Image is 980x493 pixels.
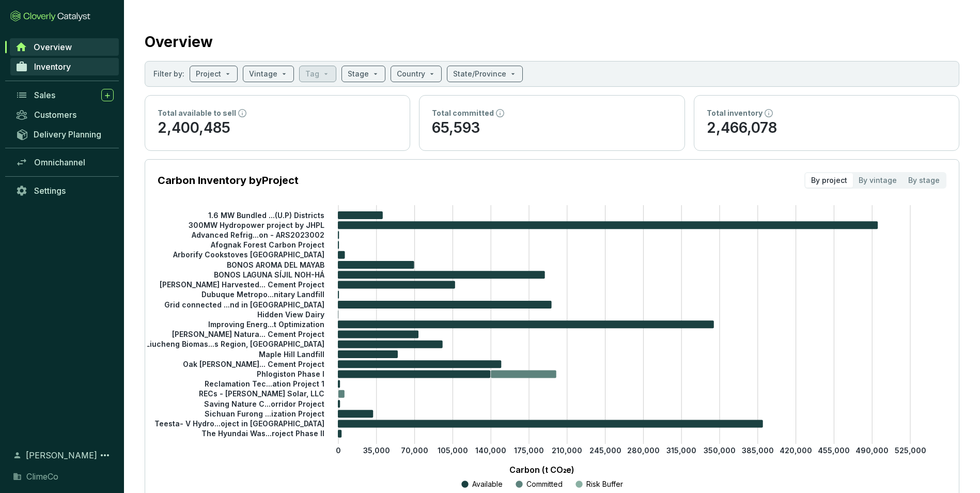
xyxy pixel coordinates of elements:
[10,106,119,124] a: Customers
[707,118,946,138] p: 2,466,078
[432,118,672,138] p: 65,593
[164,300,324,309] tspan: Grid connected ...nd in [GEOGRAPHIC_DATA]
[34,61,71,72] span: Inventory
[10,58,119,75] a: Inventory
[34,90,55,100] span: Sales
[10,38,119,56] a: Overview
[475,446,506,455] tspan: 140,000
[666,446,696,455] tspan: 315,000
[259,349,324,358] tspan: Maple Hill Landfill
[257,310,324,319] tspan: Hidden View Dairy
[742,446,774,455] tspan: 385,000
[201,429,324,438] tspan: The Hyundai Was...roject Phase II
[526,479,563,489] p: Committed
[158,173,299,188] p: Carbon Inventory by Project
[158,118,397,138] p: 2,400,485
[552,446,582,455] tspan: 210,000
[438,446,468,455] tspan: 105,000
[183,360,324,368] tspan: Oak [PERSON_NAME]... Cement Project
[10,182,119,199] a: Settings
[205,409,324,418] tspan: Sichuan Furong ...ization Project
[855,446,889,455] tspan: 490,000
[34,110,76,120] span: Customers
[10,153,119,171] a: Omnichannel
[257,369,324,378] tspan: Phlogiston Phase I
[805,173,853,188] div: By project
[189,221,324,229] tspan: 300MW Hydropower project by JHPL
[401,446,428,455] tspan: 70,000
[432,108,494,118] p: Total committed
[780,446,812,455] tspan: 420,000
[173,464,910,476] p: Carbon (t CO₂e)
[804,172,946,189] div: segmented control
[818,446,850,455] tspan: 455,000
[146,340,324,348] tspan: Liucheng Biomas...s Region, [GEOGRAPHIC_DATA]
[201,290,324,299] tspan: Dubuque Metropo...nitary Landfill
[160,280,324,289] tspan: [PERSON_NAME] Harvested... Cement Project
[853,173,903,188] div: By vintage
[173,250,324,259] tspan: Arborify Cookstoves [GEOGRAPHIC_DATA]
[10,126,119,143] a: Delivery Planning
[336,446,341,455] tspan: 0
[34,186,66,196] span: Settings
[514,446,544,455] tspan: 175,000
[34,129,101,140] span: Delivery Planning
[153,69,184,79] p: Filter by:
[589,446,621,455] tspan: 245,000
[34,42,72,52] span: Overview
[208,320,324,329] tspan: Improving Energ...t Optimization
[10,86,119,104] a: Sales
[586,479,623,489] p: Risk Buffer
[227,260,324,269] tspan: BONOS AROMA DEL MAYAB
[158,108,236,118] p: Total available to sell
[210,240,324,249] tspan: Afognak Forest Carbon Project
[627,446,660,455] tspan: 280,000
[26,449,97,461] span: [PERSON_NAME]
[707,108,763,118] p: Total inventory
[208,210,324,219] tspan: 1.6 MW Bundled ...(U.P) Districts
[199,389,324,398] tspan: RECs - [PERSON_NAME] Solar, LLC
[172,330,324,338] tspan: [PERSON_NAME] Natura... Cement Project
[154,419,324,428] tspan: Teesta- V Hydro...oject in [GEOGRAPHIC_DATA]
[145,31,213,53] h2: Overview
[895,446,926,455] tspan: 525,000
[204,399,324,408] tspan: Saving Nature C...orridor Project
[214,270,325,279] tspan: BONOS LAGUNA SÍJIL NOH-HÁ
[363,446,390,455] tspan: 35,000
[26,470,58,483] span: ClimeCo
[704,446,736,455] tspan: 350,000
[472,479,503,489] p: Available
[205,379,324,388] tspan: Reclamation Tec...ation Project 1
[191,230,324,239] tspan: Advanced Refrig...on - ARS2023002
[903,173,945,188] div: By stage
[34,157,85,167] span: Omnichannel
[305,69,319,79] p: Tag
